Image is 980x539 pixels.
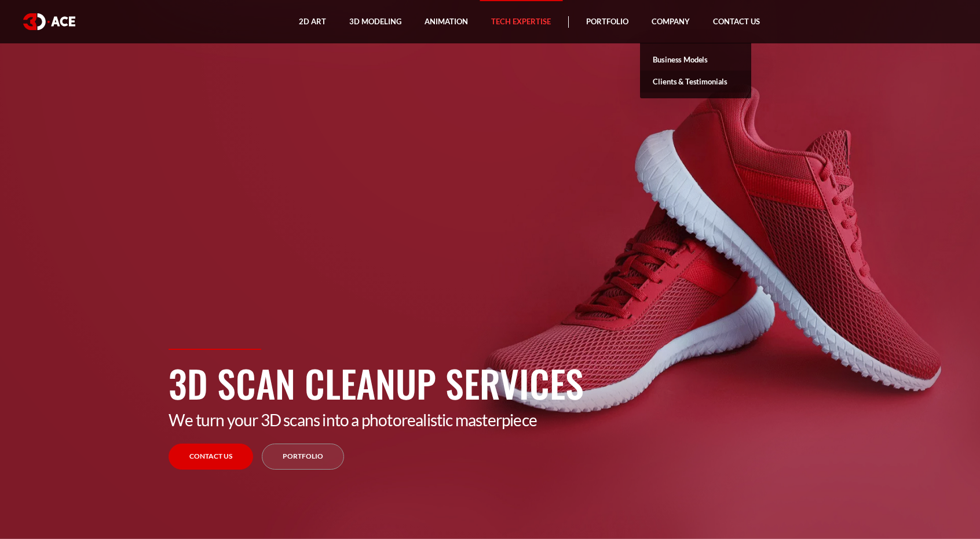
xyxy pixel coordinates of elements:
[169,410,811,430] p: We turn your 3D scans into a photorealistic masterpiece
[640,71,751,93] a: Clients & Testimonials
[23,13,75,30] img: logo white
[640,49,751,71] a: Business Models
[262,444,344,470] a: Portfolio
[169,444,253,470] a: Contact Us
[169,356,811,410] h1: 3D Scan Cleanup Services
